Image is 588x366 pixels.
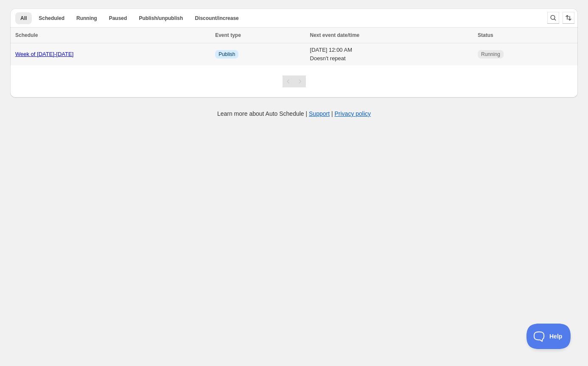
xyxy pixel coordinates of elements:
a: Privacy policy [335,110,371,117]
p: Learn more about Auto Schedule | | [217,109,371,118]
span: Running [76,15,97,22]
nav: Pagination [283,75,306,87]
span: Scheduled [39,15,64,22]
span: All [20,15,27,22]
span: Event type [215,32,241,38]
a: Week of [DATE]-[DATE] [15,51,73,57]
td: [DATE] 12:00 AM Doesn't repeat [308,43,476,66]
span: Publish/unpublish [139,15,183,22]
span: Paused [109,15,127,22]
span: Discount/increase [195,15,238,22]
iframe: Toggle Customer Support [526,324,571,349]
span: Publish [218,51,235,58]
span: Schedule [15,32,38,38]
button: Search and filter results [547,12,559,24]
a: Support [309,110,330,117]
span: Next event date/time [310,32,360,38]
span: Running [481,51,500,58]
button: Sort the results [563,12,574,24]
span: Status [478,32,493,38]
